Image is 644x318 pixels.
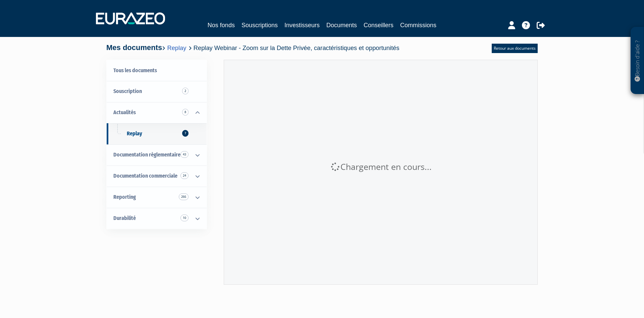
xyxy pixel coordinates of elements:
span: 24 [180,172,189,179]
a: Replay7 [107,123,207,144]
span: Reporting [113,194,136,200]
span: Durabilité [113,215,136,221]
span: 2 [182,88,189,94]
a: Nos fonds [208,20,235,30]
span: Documentation commerciale [113,173,177,179]
a: Investisseurs [284,20,320,30]
img: 1732889491-logotype_eurazeo_blanc_rvb.png [96,12,165,25]
span: 43 [180,151,189,158]
span: Documentation règlementaire [113,151,180,158]
a: Souscription2 [107,81,207,102]
a: Tous les documents [107,60,207,81]
a: Conseillers [364,20,393,30]
a: Documents [326,20,357,30]
span: Actualités [113,109,136,116]
a: Documentation règlementaire 43 [107,144,207,166]
a: Replay [167,44,186,51]
a: Commissions [400,20,436,30]
a: Actualités 8 [107,102,207,123]
span: Replay Webinar - Zoom sur la Dette Privée, caractéristiques et opportunités [194,44,399,51]
span: Replay [127,130,142,137]
h4: Mes documents [106,44,399,52]
a: Reporting 266 [107,187,207,208]
span: 10 [180,215,189,221]
div: Chargement en cours... [224,161,537,173]
a: Durabilité 10 [107,208,207,229]
span: 266 [179,193,189,200]
a: Retour aux documents [492,44,538,53]
span: 7 [182,130,189,137]
p: Besoin d'aide ? [634,31,641,91]
a: Documentation commerciale 24 [107,166,207,187]
span: Souscription [113,88,142,94]
a: Souscriptions [241,20,278,30]
span: 8 [182,109,189,116]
